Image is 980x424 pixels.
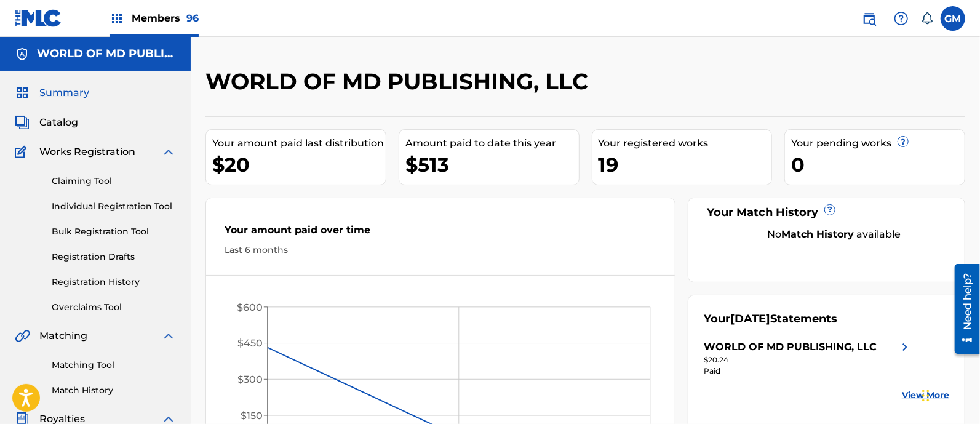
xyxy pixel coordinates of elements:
[39,115,78,130] span: Catalog
[730,312,770,326] span: [DATE]
[110,11,124,26] img: Top Rightsholders
[862,11,877,26] img: search
[225,244,656,257] div: Last 6 months
[237,374,263,385] tspan: $300
[15,115,30,130] img: Catalog
[52,175,176,188] a: Claiming Tool
[52,359,176,372] a: Matching Tool
[898,340,912,354] img: right chevron icon
[791,136,965,151] div: Your pending works
[719,227,949,242] div: No available
[599,136,772,151] div: Your registered works
[52,225,176,238] a: Bulk Registration Tool
[902,389,949,402] a: View More
[704,354,912,366] div: $20.24
[15,145,31,159] img: Works Registration
[704,204,949,221] div: Your Match History
[52,276,176,289] a: Registration History
[212,136,386,151] div: Your amount paid last distribution
[898,137,908,146] span: ?
[889,6,914,31] div: Help
[15,47,30,62] img: Accounts
[921,12,933,25] div: Notifications
[186,12,199,24] span: 96
[704,311,837,327] div: Your Statements
[704,340,912,377] a: WORLD OF MD PUBLISHING, LLCright chevron icon$20.24Paid
[39,329,87,343] span: Matching
[205,68,594,95] h2: WORLD OF MD PUBLISHING, LLC
[782,228,855,240] strong: Match History
[237,302,263,313] tspan: $600
[52,301,176,314] a: Overclaims Tool
[15,86,30,100] img: Summary
[52,250,176,263] a: Registration Drafts
[132,11,199,25] span: Members
[894,11,909,26] img: help
[237,337,263,349] tspan: $450
[39,86,89,100] span: Summary
[225,223,656,244] div: Your amount paid over time
[241,410,263,422] tspan: $150
[918,365,980,424] iframe: Chat Widget
[161,329,176,343] img: expand
[161,145,176,159] img: expand
[825,205,835,215] span: ?
[704,340,877,354] div: WORLD OF MD PUBLISHING, LLC
[15,115,78,130] a: CatalogCatalog
[39,145,135,159] span: Works Registration
[405,136,579,151] div: Amount paid to date this year
[52,200,176,213] a: Individual Registration Tool
[15,329,30,343] img: Matching
[946,260,980,359] iframe: Resource Center
[922,377,930,414] div: Drag
[212,151,386,178] div: $20
[52,384,176,397] a: Match History
[704,366,912,377] div: Paid
[405,151,579,178] div: $513
[37,47,176,61] h5: WORLD OF MD PUBLISHING, LLC
[599,151,772,178] div: 19
[857,6,882,31] a: Public Search
[15,86,89,100] a: SummarySummary
[941,6,965,31] div: User Menu
[791,151,965,178] div: 0
[15,9,62,27] img: MLC Logo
